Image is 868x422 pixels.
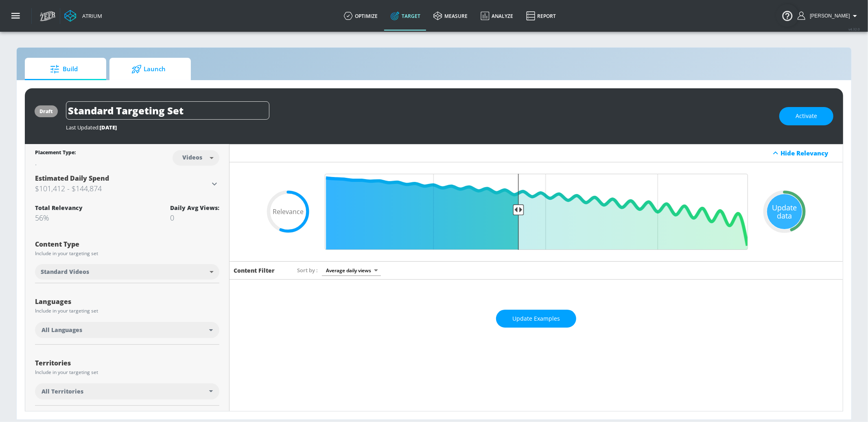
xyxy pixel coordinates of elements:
input: Final Threshold [321,174,752,250]
span: All Territories [42,387,83,396]
button: Open Resource Center [776,4,799,27]
div: Include in your targeting set [35,251,219,256]
div: Hide Relevancy [781,149,838,157]
div: Last Updated: [66,124,771,131]
span: v 4.32.0 [848,27,860,31]
span: Standard Videos [41,268,89,276]
div: 56% [35,213,83,223]
div: All Languages [35,322,219,338]
span: Relevance [273,208,304,215]
div: Videos [178,154,206,161]
a: Analyze [474,1,520,31]
div: Languages [35,298,219,305]
span: Update Examples [512,314,560,324]
div: All Territories [35,383,219,400]
a: Report [520,1,562,31]
a: Atrium [64,10,102,22]
div: Include in your targeting set [35,308,219,313]
div: Average daily views [322,265,381,276]
div: Hide Relevancy [230,144,843,162]
span: All Languages [42,326,82,334]
span: Launch [118,59,179,79]
a: Target [384,1,427,31]
button: Update Examples [496,310,576,328]
div: Daily Avg Views: [170,204,219,212]
div: Territories [35,360,219,366]
span: [DATE] [100,124,117,131]
a: optimize [337,1,384,31]
a: measure [427,1,474,31]
div: Placement Type: [35,149,76,157]
h6: Content Filter [234,267,275,274]
button: [PERSON_NAME] [798,11,860,21]
span: Activate [796,111,817,121]
h3: $101,412 - $144,874 [35,183,210,194]
div: Total Relevancy [35,204,83,212]
span: Estimated Daily Spend [35,174,109,183]
div: Include in your targeting set [35,370,219,375]
div: draft [39,108,53,115]
div: 0 [170,213,219,223]
span: Build [33,59,95,79]
button: Activate [779,107,833,125]
div: Update data [767,194,802,229]
div: Estimated Daily Spend$101,412 - $144,874 [35,174,219,194]
div: Atrium [79,12,102,20]
span: Sort by [297,267,318,274]
div: Content Type [35,241,219,247]
span: login as: casey.cohen@zefr.com [807,13,850,19]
